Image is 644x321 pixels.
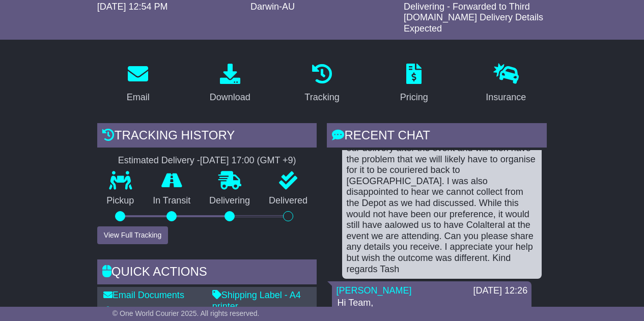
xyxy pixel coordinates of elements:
[97,2,168,12] span: [DATE] 12:54 PM
[200,155,296,166] div: [DATE] 17:00 (GMT +9)
[346,66,538,275] div: Hi [PERSON_NAME], Thanks for the update and for all your assistance. This whole process has been ...
[144,195,200,207] p: In Transit
[120,60,156,108] a: Email
[97,226,168,244] button: View Full Tracking
[113,309,260,317] span: © One World Courier 2025. All rights reserved.
[400,91,428,104] div: Pricing
[97,195,144,207] p: Pickup
[486,91,526,104] div: Insurance
[473,285,527,297] div: [DATE] 12:26
[97,155,317,166] div: Estimated Delivery -
[97,259,317,287] div: Quick Actions
[203,60,257,108] a: Download
[103,290,184,300] a: Email Documents
[97,123,317,151] div: Tracking history
[479,60,533,108] a: Insurance
[298,60,346,108] a: Tracking
[394,60,435,108] a: Pricing
[304,91,339,104] div: Tracking
[260,195,317,207] p: Delivered
[327,123,547,151] div: RECENT CHAT
[336,285,411,296] a: [PERSON_NAME]
[210,91,250,104] div: Download
[127,91,150,104] div: Email
[250,2,295,12] span: Darwin-AU
[212,290,301,311] a: Shipping Label - A4 printer
[200,195,260,207] p: Delivering
[404,2,543,34] span: Delivering - Forwarded to Third [DOMAIN_NAME] Delivery Details Expected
